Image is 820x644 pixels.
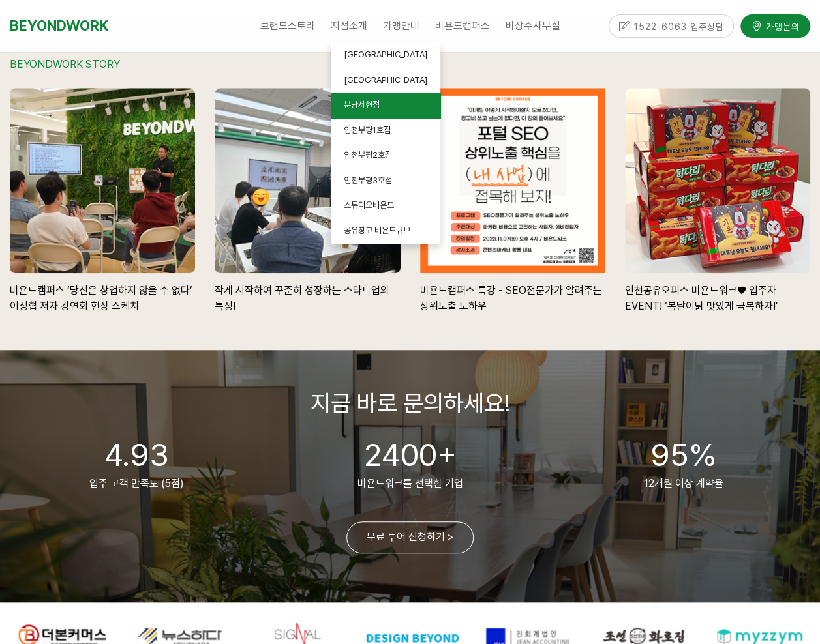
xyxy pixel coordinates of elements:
[89,477,184,490] span: 입주 고객 만족도 (5점)
[10,273,195,314] p: 비욘드캠퍼스 ‘당신은 창업하지 않을 수 없다’ 이정협 저자 강연회 현장 스케치
[344,125,391,135] span: 인천부평1호점
[260,20,315,32] span: 브랜드스토리
[435,20,490,32] span: 비욘드캠퍼스
[10,14,108,38] a: BEYONDWORK
[498,10,568,42] a: 비상주사무실
[331,218,440,244] a: 공유창고 비욘드큐브
[364,436,457,474] span: 2400+
[427,10,498,42] a: 비욘드캠퍼스
[625,273,810,314] p: 인천공유오피스 비욘드워크♥ 입주자 EVENT! ‘복날이닭 맛있게 극복하자!’
[331,20,367,32] span: 지점소개
[357,477,463,490] span: 비욘드워크를 선택한 기업
[331,118,440,143] a: 인천부평1호점
[344,226,410,235] span: 공유창고 비욘드큐브
[344,75,427,85] span: [GEOGRAPHIC_DATA]
[650,436,717,474] span: 95%
[344,100,380,110] span: 분당서현점
[215,88,400,321] a: <p style="text-align:left; padding-top:15px; line-height:1.5;"> 작게 시작하여 꾸준히 성장하는 스타트업의 특징! </p>작게...
[344,150,392,160] span: 인천부평2호점
[252,10,323,42] a: 브랜드스토리
[10,58,120,70] span: BEYONDWORK STORY
[762,18,800,31] span: 가맹문의
[344,50,427,59] span: [GEOGRAPHIC_DATA]
[311,389,510,417] span: 지금 바로 문의하세요!
[344,175,392,185] span: 인천부평3호점
[331,42,440,68] a: [GEOGRAPHIC_DATA]
[740,12,810,35] a: 가맹문의
[331,193,440,218] a: 스튜디오비욘드
[344,200,394,210] span: 스튜디오비욘드
[104,436,169,474] span: 4.93
[331,143,440,168] a: 인천부평2호점
[331,168,440,194] a: 인천부평3호점
[10,88,195,321] a: <p style="text-align:left; padding-top:15px; line-height:1.5;"> 비욘드캠퍼스 ‘당신은 창업하지 않을 수 없다’ 이정협 저자 ...
[644,477,723,490] span: 12개월 이상 계약율
[331,68,440,93] a: [GEOGRAPHIC_DATA]
[420,273,605,314] p: 비욘드캠퍼스 특강 - SEO전문가가 알려주는 상위노출 노하우
[420,88,605,321] a: <p style="text-align:left; padding-top:15px; line-height:1.5;"> 비욘드캠퍼스 특강 - SEO전문가가 알려주는 상위노출 노하우...
[346,521,474,553] a: 무료 투어 신청하기 >
[375,10,427,42] a: 가맹안내
[331,93,440,118] a: 분당서현점
[383,20,419,32] span: 가맹안내
[215,273,400,314] p: 작게 시작하여 꾸준히 성장하는 스타트업의 특징!
[506,20,560,32] span: 비상주사무실
[323,10,375,42] a: 지점소개
[625,88,810,321] a: <p style="text-align:left; padding-top:15px; line-height:1.5;"> 인천공유오피스 비욘드워크♥ 입주자 EVENT! ‘복날이닭 맛...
